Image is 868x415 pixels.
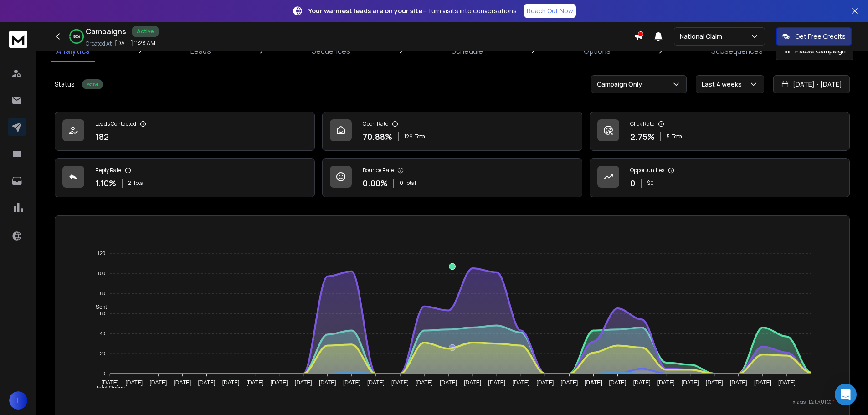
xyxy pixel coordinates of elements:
tspan: [DATE] [730,379,747,386]
tspan: [DATE] [609,379,627,386]
div: Active [82,79,103,89]
tspan: [DATE] [295,379,312,386]
p: 1.10 % [95,177,116,190]
tspan: [DATE] [754,379,771,386]
tspan: [DATE] [682,379,699,386]
p: Leads [190,46,211,56]
span: Total [133,179,145,187]
tspan: [DATE] [657,379,675,386]
p: Subsequences [711,46,763,56]
a: Subsequences [706,40,768,62]
tspan: [DATE] [488,379,505,386]
a: Sequences [306,40,356,62]
span: 129 [404,133,413,140]
tspan: [DATE] [391,379,409,386]
tspan: [DATE] [706,379,723,386]
p: National Claim [680,32,726,41]
p: 0.00 % [363,177,388,190]
tspan: [DATE] [416,379,433,386]
p: Schedule [452,46,483,56]
tspan: [DATE] [343,379,360,386]
tspan: [DATE] [512,379,529,386]
button: Pause Campaign [776,42,853,60]
tspan: [DATE] [633,379,651,386]
p: 0 Total [400,179,416,187]
p: Last 4 weeks [702,80,745,89]
tspan: 80 [100,291,105,296]
p: x-axis : Date(UTC) [70,399,835,405]
tspan: [DATE] [198,379,216,386]
a: Analytics [51,40,95,62]
p: Open Rate [363,120,388,128]
span: 5 [667,133,670,140]
a: Leads Contacted182 [55,112,315,151]
tspan: [DATE] [536,379,554,386]
tspan: [DATE] [440,379,457,386]
tspan: [DATE] [464,379,481,386]
p: 0 [630,177,635,190]
span: Sent [89,304,107,310]
tspan: [DATE] [585,379,603,386]
tspan: 40 [100,331,105,336]
tspan: [DATE] [247,379,264,386]
a: Reply Rate1.10%2Total [55,158,315,197]
p: Options [584,46,611,56]
tspan: [DATE] [271,379,288,386]
p: 2.75 % [630,130,655,143]
a: Opportunities0$0 [590,158,850,197]
span: Total [672,133,683,140]
h1: Campaigns [86,26,126,37]
p: Reply Rate [95,167,121,174]
tspan: 100 [97,271,105,276]
tspan: 120 [97,251,105,256]
p: 98 % [73,34,80,39]
p: Campaign Only [597,80,646,89]
a: Reach Out Now [524,4,576,18]
button: I [9,391,27,410]
p: – Turn visits into conversations [308,6,517,15]
tspan: [DATE] [125,379,143,386]
tspan: 60 [100,311,105,316]
p: Click Rate [630,120,654,128]
span: Total [415,133,426,140]
p: Sequences [312,46,350,56]
a: Open Rate70.88%129Total [322,112,582,151]
div: Open Intercom Messenger [835,384,857,405]
p: Opportunities [630,167,664,174]
p: Leads Contacted [95,120,136,128]
tspan: [DATE] [222,379,240,386]
tspan: [DATE] [101,379,118,386]
a: Leads [185,40,216,62]
p: Analytics [56,46,90,56]
span: 2 [128,179,131,187]
p: 70.88 % [363,130,392,143]
p: 182 [95,130,109,143]
span: Total Opens [89,385,125,391]
p: Bounce Rate [363,167,394,174]
a: Bounce Rate0.00%0 Total [322,158,582,197]
tspan: [DATE] [778,379,796,386]
tspan: [DATE] [561,379,578,386]
a: Options [578,40,616,62]
p: Get Free Credits [795,32,846,41]
img: logo [9,31,27,48]
a: Schedule [446,40,488,62]
div: Active [132,26,159,37]
p: $ 0 [647,179,654,187]
a: Click Rate2.75%5Total [590,112,850,151]
tspan: 0 [103,371,105,376]
strong: Your warmest leads are on your site [308,6,422,15]
tspan: [DATE] [149,379,167,386]
p: Status: [55,80,77,89]
tspan: 20 [100,351,105,356]
tspan: [DATE] [174,379,191,386]
p: [DATE] 11:28 AM [115,40,155,47]
p: Reach Out Now [527,6,573,15]
button: Get Free Credits [776,27,852,46]
button: [DATE] - [DATE] [773,75,850,93]
tspan: [DATE] [367,379,385,386]
p: Created At: [86,40,113,47]
tspan: [DATE] [319,379,336,386]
